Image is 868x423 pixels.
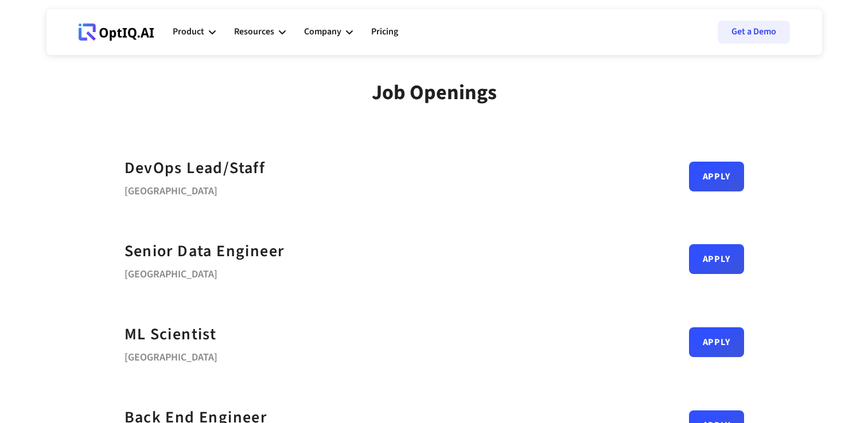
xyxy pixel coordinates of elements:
div: Company [304,24,341,40]
a: Apply [689,327,744,357]
div: [GEOGRAPHIC_DATA] [124,264,285,280]
div: Product [173,24,204,40]
a: DevOps Lead/Staff [124,155,266,181]
a: Apply [689,162,744,191]
div: Product [173,15,216,49]
div: Resources [234,24,274,40]
div: Resources [234,15,286,49]
div: [GEOGRAPHIC_DATA] [124,347,217,363]
div: [GEOGRAPHIC_DATA] [124,181,266,197]
a: Apply [689,244,744,274]
div: Job Openings [372,80,497,105]
a: Webflow Homepage [79,15,154,49]
a: Pricing [371,15,398,49]
div: Webflow Homepage [79,40,79,41]
a: ML Scientist [124,322,217,347]
a: Get a Demo [718,21,790,44]
div: Company [304,15,353,49]
a: Senior Data Engineer [124,238,285,264]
